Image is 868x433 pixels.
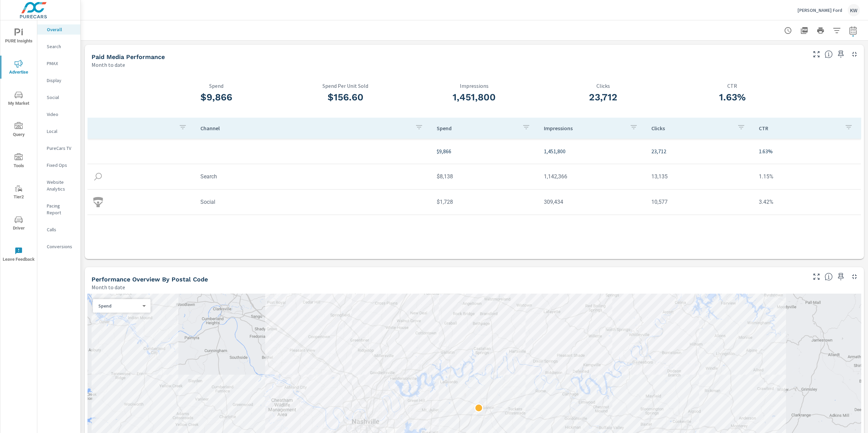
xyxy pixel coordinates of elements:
[152,83,281,89] p: Spend
[37,109,80,119] div: Video
[846,24,860,37] button: Select Date Range
[825,50,833,58] span: Understand performance metrics over the selected time range.
[281,92,410,103] h3: $156.60
[2,91,35,107] span: My Market
[47,43,75,50] p: Search
[2,122,35,139] span: Query
[47,94,75,101] p: Social
[98,303,140,309] p: Spend
[759,125,839,132] p: CTR
[93,197,103,207] img: icon-social.svg
[651,125,732,132] p: Clicks
[646,168,753,185] td: 13,135
[539,92,668,103] h3: 23,712
[152,92,281,103] h3: $9,866
[544,125,624,132] p: Impressions
[37,58,80,68] div: PMAX
[410,92,539,103] h3: 1,451,800
[47,128,75,135] p: Local
[195,168,431,185] td: Search
[47,111,75,118] p: Video
[2,153,35,170] span: Tools
[37,224,80,235] div: Calls
[437,125,517,132] p: Spend
[544,147,640,155] p: 1,451,800
[797,7,842,13] p: [PERSON_NAME] Ford
[93,172,103,182] img: icon-search.svg
[538,168,646,185] td: 1,142,366
[37,177,80,194] div: Website Analytics
[47,145,75,152] p: PureCars TV
[538,193,646,211] td: 309,434
[37,241,80,252] div: Conversions
[47,243,75,250] p: Conversions
[814,24,827,37] button: Print Report
[47,202,75,216] p: Pacing Report
[92,53,165,60] h5: Paid Media Performance
[92,276,208,283] h5: Performance Overview By Postal Code
[830,24,844,37] button: Apply Filters
[47,26,75,33] p: Overall
[759,147,855,155] p: 1.63%
[753,193,861,211] td: 3.42%
[539,83,668,89] p: Clicks
[37,92,80,102] div: Social
[651,147,748,155] p: 23,712
[93,303,145,309] div: Spend
[37,201,80,218] div: Pacing Report
[646,193,753,211] td: 10,577
[437,147,533,155] p: $9,866
[92,61,125,69] p: Month to date
[37,75,80,85] div: Display
[47,77,75,84] p: Display
[47,162,75,169] p: Fixed Ops
[825,273,833,281] span: Understand performance data by postal code. Individual postal codes can be selected and expanded ...
[849,49,860,60] button: Minimize Widget
[92,283,125,291] p: Month to date
[410,83,539,89] p: Impressions
[0,20,37,270] div: nav menu
[37,126,80,136] div: Local
[37,143,80,153] div: PureCars TV
[47,226,75,233] p: Calls
[37,160,80,170] div: Fixed Ops
[797,24,811,37] button: "Export Report to PDF"
[47,60,75,67] p: PMAX
[2,216,35,232] span: Driver
[849,271,860,282] button: Minimize Widget
[668,92,797,103] h3: 1.63%
[200,125,410,132] p: Channel
[37,24,80,35] div: Overall
[2,247,35,263] span: Leave Feedback
[195,193,431,211] td: Social
[2,60,35,76] span: Advertise
[668,83,797,89] p: CTR
[835,271,846,282] span: Save this to your personalized report
[37,41,80,52] div: Search
[835,49,846,60] span: Save this to your personalized report
[281,83,410,89] p: Spend Per Unit Sold
[431,193,539,211] td: $1,728
[753,168,861,185] td: 1.15%
[811,49,822,60] button: Make Fullscreen
[431,168,539,185] td: $8,138
[2,28,35,45] span: PURE Insights
[2,184,35,201] span: Tier2
[47,179,75,192] p: Website Analytics
[848,4,860,16] div: KW
[811,271,822,282] button: Make Fullscreen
